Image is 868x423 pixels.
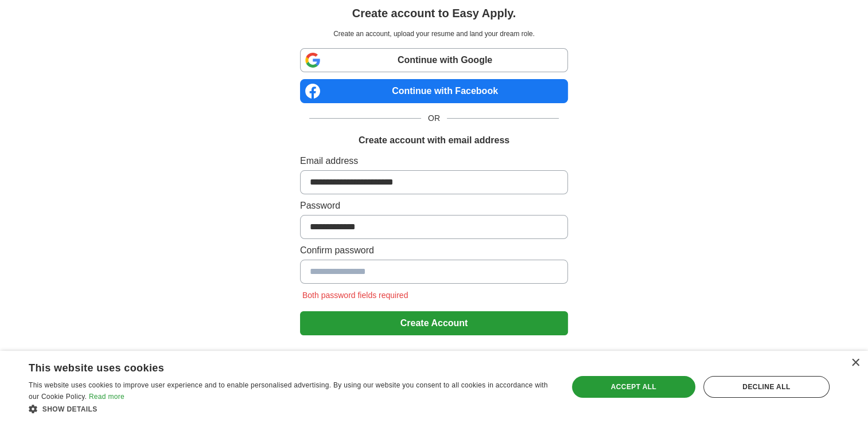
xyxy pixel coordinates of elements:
p: Create an account, upload your resume and land your dream role. [302,29,566,39]
button: Create Account [300,311,568,335]
span: Both password fields required [300,291,410,300]
a: Continue with Google [300,48,568,72]
label: Confirm password [300,244,568,257]
div: This website uses cookies [29,358,523,375]
a: Read more, opens a new window [89,393,124,401]
div: Decline all [703,376,830,398]
span: OR [421,112,447,124]
h1: Create account with email address [359,134,509,147]
div: Show details [29,403,552,414]
span: This website uses cookies to improve user experience and to enable personalised advertising. By u... [29,381,548,401]
a: Continue with Facebook [300,79,568,103]
div: Accept all [572,376,695,398]
label: Password [300,199,568,213]
label: Email address [300,154,568,168]
h1: Create account to Easy Apply. [352,5,516,22]
span: Show details [42,405,98,413]
div: Close [851,359,859,367]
